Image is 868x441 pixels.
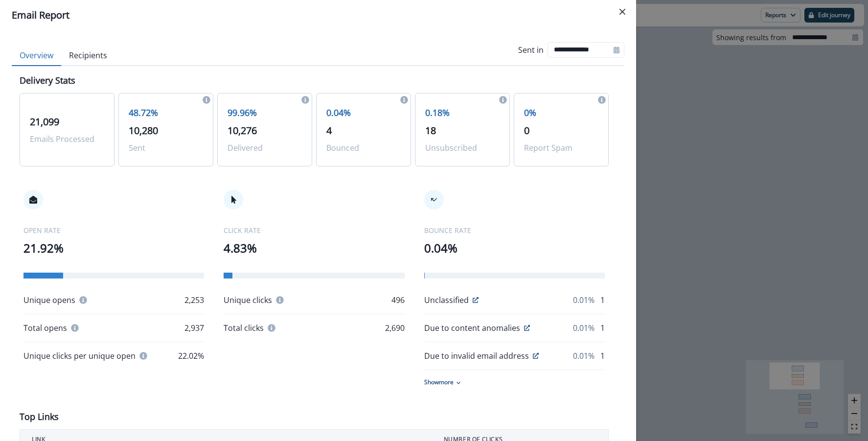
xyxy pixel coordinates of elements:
[12,46,61,66] button: Overview
[391,294,405,306] p: 496
[184,322,204,334] p: 2,937
[224,225,404,235] p: CLICK RATE
[61,46,115,66] button: Recipients
[224,294,272,306] p: Unique clicks
[23,350,136,362] p: Unique clicks per unique open
[326,124,332,137] span: 4
[425,142,500,154] p: Unsubscribed
[424,350,529,362] p: Due to invalid email address
[178,350,204,362] p: 22.02%
[20,410,59,423] p: Top Links
[425,124,436,137] span: 18
[573,294,594,306] p: 0.01%
[600,322,605,334] p: 1
[23,239,204,257] p: 21.92%
[524,142,598,154] p: Report Spam
[424,378,454,387] p: Show more
[12,8,624,23] div: Email Report
[424,239,605,257] p: 0.04%
[129,124,158,137] span: 10,280
[385,322,405,334] p: 2,690
[518,44,544,56] p: Sent in
[573,322,594,334] p: 0.01%
[326,142,401,154] p: Bounced
[524,124,529,137] span: 0
[615,4,630,20] button: Close
[23,225,204,235] p: OPEN RATE
[524,106,598,119] p: 0%
[23,322,67,334] p: Total opens
[228,106,302,119] p: 99.96%
[184,294,204,306] p: 2,253
[23,294,75,306] p: Unique opens
[20,74,75,87] p: Delivery Stats
[228,124,257,137] span: 10,276
[129,106,203,119] p: 48.72%
[600,294,605,306] p: 1
[30,133,104,145] p: Emails Processed
[573,350,594,362] p: 0.01%
[228,142,302,154] p: Delivered
[326,106,401,119] p: 0.04%
[30,115,59,128] span: 21,099
[424,294,469,306] p: Unclassified
[425,106,500,119] p: 0.18%
[224,239,404,257] p: 4.83%
[224,322,264,334] p: Total clicks
[424,225,605,235] p: BOUNCE RATE
[129,142,203,154] p: Sent
[600,350,605,362] p: 1
[424,322,520,334] p: Due to content anomalies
